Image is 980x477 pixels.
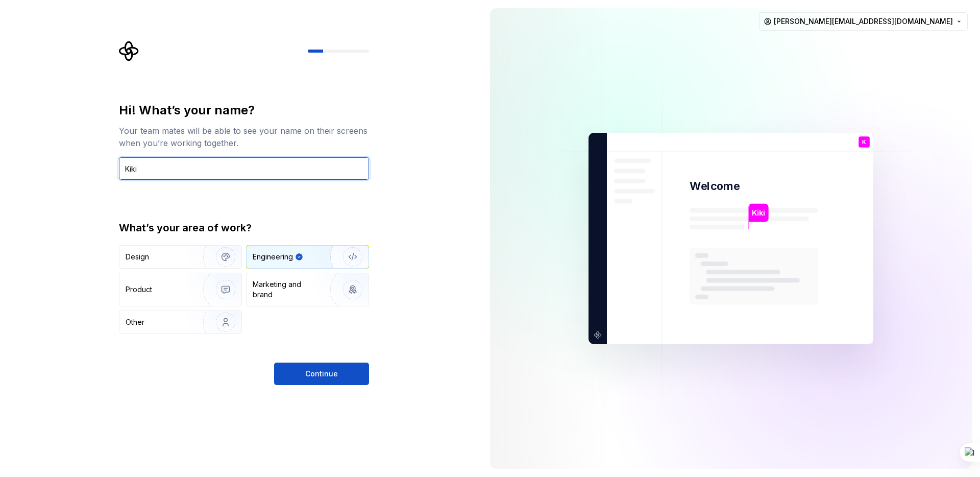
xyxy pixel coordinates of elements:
div: Engineering [253,252,293,262]
div: Design [126,252,149,262]
div: Other [126,317,144,327]
p: Kiki [752,207,765,219]
svg: Supernova Logo [119,41,139,61]
p: K [862,139,866,145]
div: Your team mates will be able to see your name on their screens when you’re working together. [119,125,369,149]
span: Continue [305,369,338,379]
div: Marketing and brand [253,279,322,300]
div: Product [126,284,152,295]
p: Welcome [690,179,740,194]
button: [PERSON_NAME][EMAIL_ADDRESS][DOMAIN_NAME] [759,12,968,31]
input: Han Solo [119,157,369,180]
div: What’s your area of work? [119,221,369,235]
button: Continue [274,363,369,385]
span: [PERSON_NAME][EMAIL_ADDRESS][DOMAIN_NAME] [774,16,953,27]
div: Hi! What’s your name? [119,102,369,118]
